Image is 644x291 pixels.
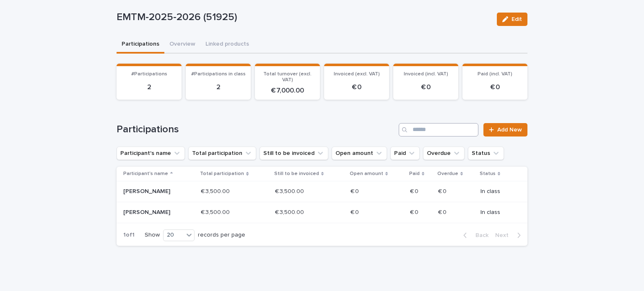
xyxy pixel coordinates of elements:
h1: Participations [117,124,395,136]
p: € 7,000.00 [260,87,315,95]
p: € 0 [438,186,448,195]
button: Participations [117,36,164,54]
button: Overview [164,36,200,54]
button: Open amount [332,147,387,160]
p: Still to be invoiced [274,169,319,178]
p: € 0 [351,186,361,195]
p: € 0 [410,207,420,216]
span: Invoiced (excl. VAT) [334,72,380,77]
input: Search [399,123,478,136]
p: In class [480,188,514,195]
a: Add New [483,123,527,136]
div: 20 [164,231,184,239]
span: Invoiced (incl. VAT) [404,72,448,77]
p: € 0 [410,186,420,195]
button: Overdue [423,147,465,160]
button: Linked products [200,36,254,54]
p: records per page [198,232,245,239]
p: 1 of 1 [117,225,141,245]
p: EMTM-2025-2026 (51925) [117,11,490,23]
button: Next [492,232,527,239]
p: In class [480,209,514,216]
tr: [PERSON_NAME]€ 3,500.00€ 3,500.00 € 3,500.00€ 3,500.00 € 0€ 0 € 0€ 0 € 0€ 0 In class [117,202,527,223]
p: € 0 [329,83,384,91]
p: [PERSON_NAME] [123,188,183,195]
p: Total participation [200,169,244,178]
p: Paid [409,169,420,178]
p: Open amount [350,169,383,178]
p: Show [145,232,160,239]
span: Next [495,232,514,238]
p: Participant's name [123,169,168,178]
p: € 0 [351,207,361,216]
p: Status [480,169,496,178]
span: Paid (incl. VAT) [478,72,512,77]
p: 2 [122,83,177,91]
span: Back [470,232,488,238]
span: #Participations [131,72,167,77]
p: [PERSON_NAME] [123,209,183,216]
p: 2 [191,83,246,91]
p: € 3,500.00 [201,186,231,195]
button: Total participation [188,147,256,160]
p: € 0 [467,83,522,91]
p: € 3,500.00 [275,207,306,216]
button: Edit [497,13,527,26]
p: € 3,500.00 [275,186,306,195]
span: Add New [497,127,522,133]
p: € 3,500.00 [201,207,231,216]
button: Still to be invoiced [260,147,328,160]
span: Edit [512,16,522,22]
tr: [PERSON_NAME]€ 3,500.00€ 3,500.00 € 3,500.00€ 3,500.00 € 0€ 0 € 0€ 0 € 0€ 0 In class [117,181,527,202]
p: Overdue [437,169,458,178]
p: € 0 [398,83,453,91]
button: Status [468,147,504,160]
button: Participant's name [117,147,185,160]
p: € 0 [438,207,448,216]
button: Paid [390,147,420,160]
span: #Participations in class [191,72,246,77]
button: Back [457,232,492,239]
span: Total turnover (excl. VAT) [263,72,312,82]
